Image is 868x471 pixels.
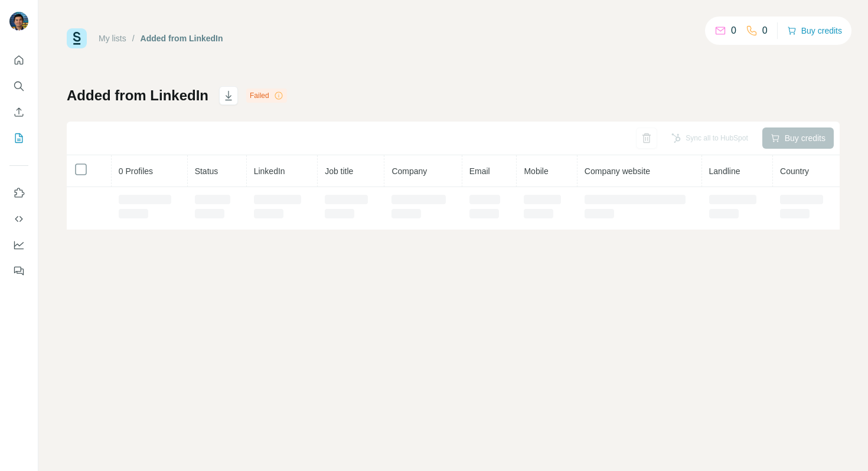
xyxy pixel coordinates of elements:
button: Enrich CSV [9,102,28,123]
button: Use Surfe on LinkedIn [9,182,28,204]
img: Avatar [9,12,28,31]
span: Status [195,166,218,176]
div: Failed [246,89,287,103]
img: Surfe Logo [67,28,87,48]
span: 0 Profiles [119,166,153,176]
span: Company website [585,166,650,176]
span: Email [469,166,490,176]
button: Feedback [9,260,28,282]
li: / [132,32,135,44]
button: Buy credits [787,22,842,39]
span: Landline [709,166,740,176]
button: Use Surfe API [9,208,28,230]
button: Search [9,76,28,97]
span: Mobile [524,166,548,176]
span: Company [391,166,427,176]
h1: Added from LinkedIn [67,86,208,105]
a: My lists [99,34,126,43]
span: Job title [325,166,353,176]
div: Added from LinkedIn [141,32,223,44]
p: 0 [731,24,736,38]
button: Dashboard [9,234,28,256]
button: Quick start [9,50,28,71]
button: My lists [9,127,28,149]
span: Country [780,166,809,176]
span: LinkedIn [254,166,285,176]
p: 0 [762,24,768,38]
